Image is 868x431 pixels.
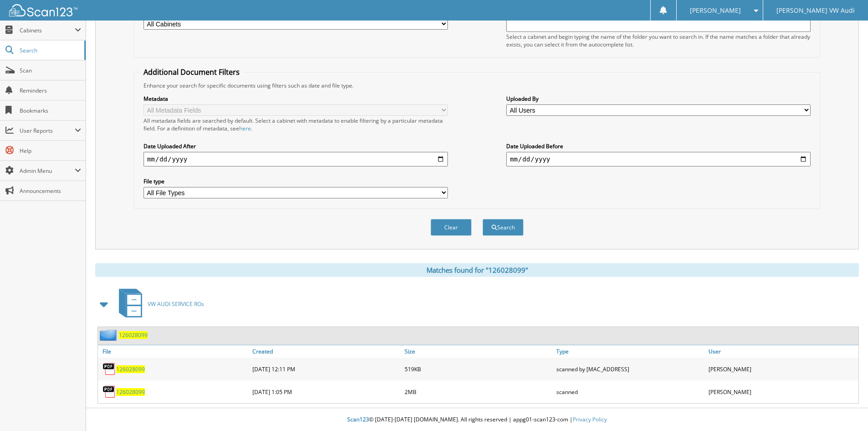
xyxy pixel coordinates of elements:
span: [PERSON_NAME] [690,8,741,13]
a: Created [250,345,402,358]
a: 126028099 [116,388,145,396]
div: scanned [554,383,706,401]
input: start [144,152,448,166]
img: scan123-logo-white.svg [9,4,77,16]
div: [DATE] 1:05 PM [250,383,402,401]
span: [PERSON_NAME] VW Audi [776,8,855,13]
span: Scan [20,67,81,74]
a: Size [402,345,555,358]
label: File type [144,177,448,185]
div: © [DATE]-[DATE] [DOMAIN_NAME]. All rights reserved | appg01-scan123-com | [86,409,868,431]
span: Reminders [20,87,81,94]
a: 126028099 [119,331,148,339]
span: Search [20,47,80,54]
div: [PERSON_NAME] [706,383,858,401]
span: Cabinets [20,26,75,34]
img: PDF.png [103,362,116,376]
input: end [506,152,811,166]
button: Search [483,219,524,236]
img: folder2.png [100,329,119,341]
div: 2MB [402,383,555,401]
a: 126028099 [116,365,145,373]
span: VW AUDI SERVICE ROs [148,300,204,308]
div: Matches found for "126028099" [95,263,859,277]
span: Help [20,147,81,155]
div: Select a cabinet and begin typing the name of the folder you want to search in. If the name match... [506,33,811,48]
iframe: Chat Widget [822,387,868,431]
img: PDF.png [103,385,116,399]
span: Bookmarks [20,107,81,114]
span: Announcements [20,187,81,195]
label: Uploaded By [506,95,811,103]
a: File [98,345,250,358]
div: [PERSON_NAME] [706,360,858,378]
legend: Additional Document Filters [139,67,244,77]
span: User Reports [20,127,75,135]
button: Clear [431,219,472,236]
a: here [239,125,251,132]
div: All metadata fields are searched by default. Select a cabinet with metadata to enable filtering b... [144,117,448,132]
span: Scan123 [347,415,369,423]
label: Date Uploaded Before [506,142,811,150]
a: User [706,345,858,358]
div: [DATE] 12:11 PM [250,360,402,378]
span: Admin Menu [20,167,75,175]
div: Enhance your search for specific documents using filters such as date and file type. [139,82,815,89]
a: VW AUDI SERVICE ROs [113,286,204,322]
a: Privacy Policy [573,415,607,423]
label: Date Uploaded After [144,142,448,150]
div: 519KB [402,360,555,378]
label: Metadata [144,95,448,103]
a: Type [554,345,706,358]
div: scanned by [MAC_ADDRESS] [554,360,706,378]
